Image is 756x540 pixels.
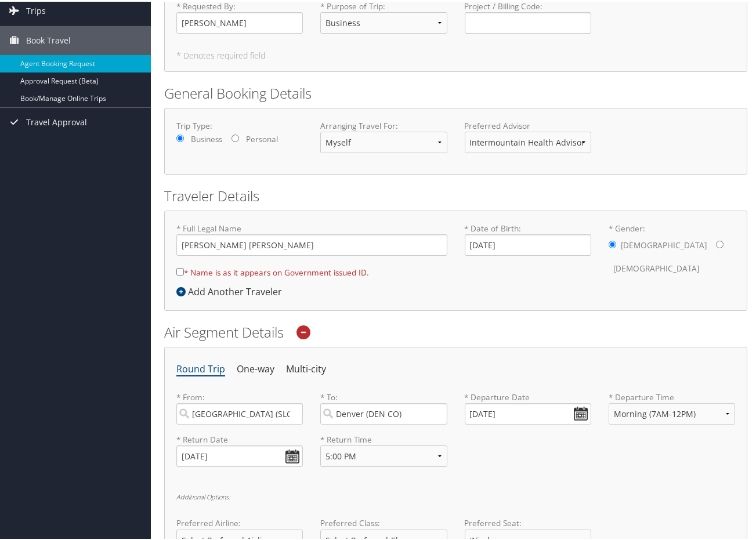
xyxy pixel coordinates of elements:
[465,401,591,423] input: MM/DD/YYYY
[176,260,369,281] label: * Name is as it appears on Government issued ID.
[320,401,447,423] input: City or Airport Code
[176,10,303,32] input: * Requested By:
[164,184,747,204] h2: Traveler Details
[176,233,447,254] input: * Full Legal Name
[176,221,447,254] label: * Full Legal Name
[465,10,591,32] input: Project / Billing Code:
[176,516,303,527] label: Preferred Airline:
[609,221,735,278] label: * Gender:
[465,118,591,130] label: Preferred Advisor
[465,221,591,254] label: * Date of Birth:
[191,132,222,143] label: Business
[320,118,447,130] label: Arranging Travel For:
[26,24,71,53] span: Book Travel
[320,390,447,423] label: * To:
[176,444,303,465] input: MM/DD/YYYY
[176,283,288,297] div: Add Another Traveler
[246,132,278,143] label: Personal
[320,10,447,32] select: * Purpose of Trip:
[609,390,735,432] label: * Departure Time
[176,118,303,130] label: Trip Type:
[609,239,616,247] input: * Gender:[DEMOGRAPHIC_DATA][DEMOGRAPHIC_DATA]
[320,516,447,527] label: Preferred Class:
[621,233,707,255] label: [DEMOGRAPHIC_DATA]
[26,106,87,135] span: Travel Approval
[237,357,274,378] li: One-way
[609,401,735,423] select: * Departure Time
[716,239,724,247] input: * Gender:[DEMOGRAPHIC_DATA][DEMOGRAPHIC_DATA]
[176,401,303,423] input: City or Airport Code
[164,321,747,340] h2: Air Segment Details
[465,233,591,254] input: * Date of Birth:
[613,256,699,278] label: [DEMOGRAPHIC_DATA]
[176,492,735,498] h6: Additional Options:
[320,432,447,444] label: * Return Time
[176,390,303,423] label: * From:
[176,50,735,58] h5: * Denotes required field
[176,432,303,444] label: * Return Date
[465,516,591,527] label: Preferred Seat:
[176,266,184,274] input: * Name is as it appears on Government issued ID.
[176,357,225,378] li: Round Trip
[164,82,747,102] h2: General Booking Details
[286,357,326,378] li: Multi-city
[465,390,591,401] label: * Departure Date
